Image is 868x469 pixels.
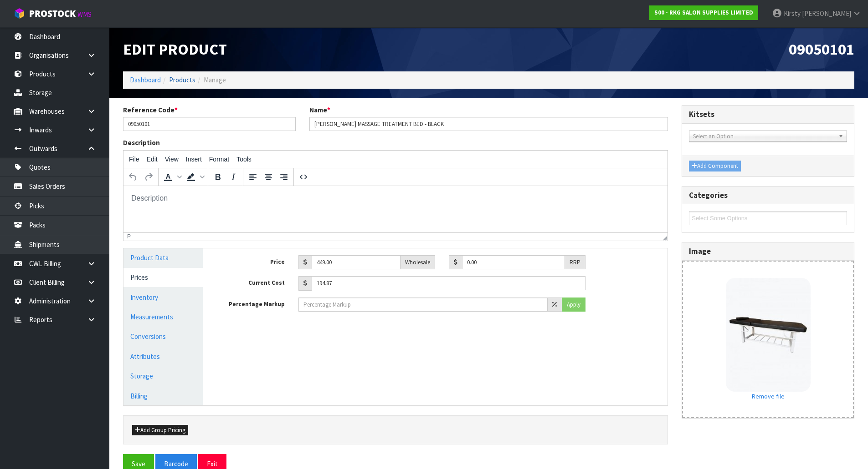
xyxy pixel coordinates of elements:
[649,5,758,20] a: S00 - RKG SALON SUPPLIES LIMITED
[726,392,811,401] a: Remove file
[276,169,292,185] button: Align right
[123,367,203,385] a: Storage
[132,425,188,436] button: Add Group Pricing
[562,298,586,312] button: Apply
[654,9,753,16] strong: S00 - RKG SALON SUPPLIES LIMITED
[689,161,741,171] button: Add Component
[726,278,811,392] img: thumb_09050101-2-1-300x405.jpg
[123,387,203,405] a: Billing
[570,258,580,266] span: RRP
[209,156,229,163] span: Format
[245,169,261,185] button: Align left
[236,156,252,163] span: Tools
[689,247,847,256] h3: Image
[123,105,178,115] label: Reference Code
[123,117,296,131] input: Reference Code
[14,8,25,19] img: cube-alt.png
[312,255,401,269] input: Wholesale
[802,9,851,18] span: [PERSON_NAME]
[127,233,131,240] div: p
[693,131,835,142] span: Select an Option
[123,40,227,59] span: Edit Product
[462,255,565,269] input: RRP
[123,347,203,366] a: Attributes
[660,233,668,241] div: Resize
[689,110,847,119] h3: Kitsets
[309,105,330,115] label: Name
[147,156,158,163] span: Edit
[123,186,668,232] iframe: Rich Text Area. Press ALT-0 for help.
[405,258,430,266] span: Wholesale
[123,308,203,326] a: Measurements
[261,169,276,185] button: Align center
[129,156,139,163] span: File
[204,76,226,84] span: Manage
[210,169,226,185] button: Bold
[296,169,311,185] button: Source code
[29,8,76,20] span: ProStock
[141,169,156,185] button: Redo
[123,248,203,267] a: Product Data
[784,9,801,18] span: Kirsty
[216,298,292,309] label: Percentage Markup
[130,76,161,84] a: Dashboard
[123,268,203,287] a: Prices
[216,276,292,287] label: Current Cost
[183,169,206,185] div: Background color
[160,169,183,185] div: Text color
[309,117,668,131] input: Name
[123,138,160,147] label: Description
[216,255,292,267] label: Price
[123,288,203,307] a: Inventory
[298,298,547,312] input: Percentage Markup
[169,76,195,84] a: Products
[123,327,203,346] a: Conversions
[186,156,202,163] span: Insert
[77,10,92,19] small: WMS
[312,276,586,290] input: Current Cost
[789,40,854,59] span: 09050101
[689,191,847,200] h3: Categories
[226,169,241,185] button: Italic
[165,156,179,163] span: View
[125,169,141,185] button: Undo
